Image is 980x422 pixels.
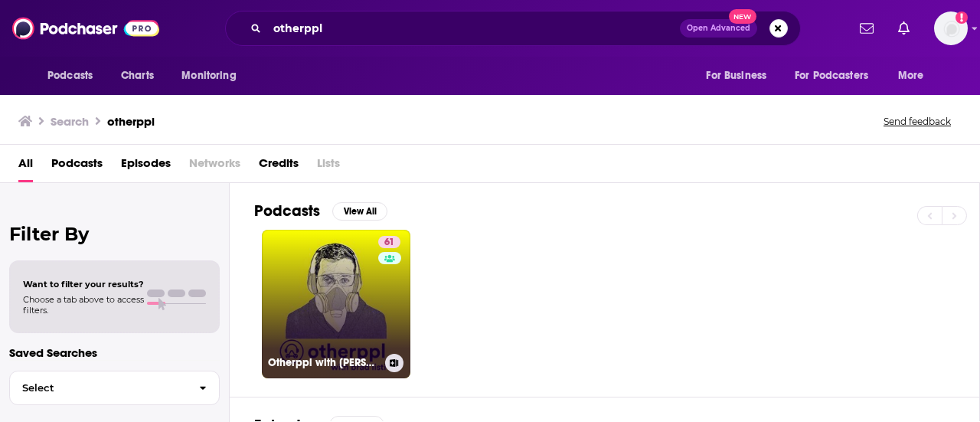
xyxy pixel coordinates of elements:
svg: Add a profile image [955,11,968,24]
button: Open AdvancedNew [680,19,757,38]
input: Search podcasts, credits, & more... [267,16,680,41]
span: Podcasts [47,65,93,87]
a: Show notifications dropdown [854,15,880,41]
h3: Otherppl with [PERSON_NAME] [268,356,379,369]
span: Choose a tab above to access filters. [23,294,144,316]
h3: otherppl [107,114,155,129]
span: Want to filter your results? [23,279,144,290]
span: Logged in as ShannonHennessey [934,11,968,45]
a: Show notifications dropdown [892,15,916,41]
h2: Filter By [9,223,220,245]
img: Podchaser - Follow, Share and Rate Podcasts [12,14,159,43]
button: Send feedback [879,115,955,128]
h2: Podcasts [254,201,320,221]
button: open menu [37,61,113,90]
a: Charts [111,61,163,90]
div: Search podcasts, credits, & more... [225,11,801,46]
span: For Business [706,65,766,87]
a: 61 [378,236,400,248]
a: Podcasts [51,151,103,182]
span: For Podcasters [795,65,868,87]
p: Saved Searches [9,345,220,360]
span: Lists [317,151,340,182]
a: All [18,151,33,182]
span: Networks [189,151,240,182]
span: Monitoring [181,65,236,87]
span: New [729,9,756,24]
span: Charts [121,65,154,87]
a: Episodes [121,151,171,182]
button: Show profile menu [934,11,968,45]
a: Credits [259,151,299,182]
button: open menu [695,61,786,90]
button: Select [9,371,220,405]
h3: Search [51,114,89,129]
span: More [898,65,924,87]
button: open menu [785,61,890,90]
button: open menu [171,61,256,90]
span: Select [10,383,187,393]
a: PodcastsView All [254,201,387,221]
a: 61Otherppl with [PERSON_NAME] [262,230,410,378]
span: 61 [384,235,394,250]
button: View All [332,202,387,221]
button: open menu [887,61,943,90]
span: Open Advanced [687,25,750,32]
img: User Profile [934,11,968,45]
